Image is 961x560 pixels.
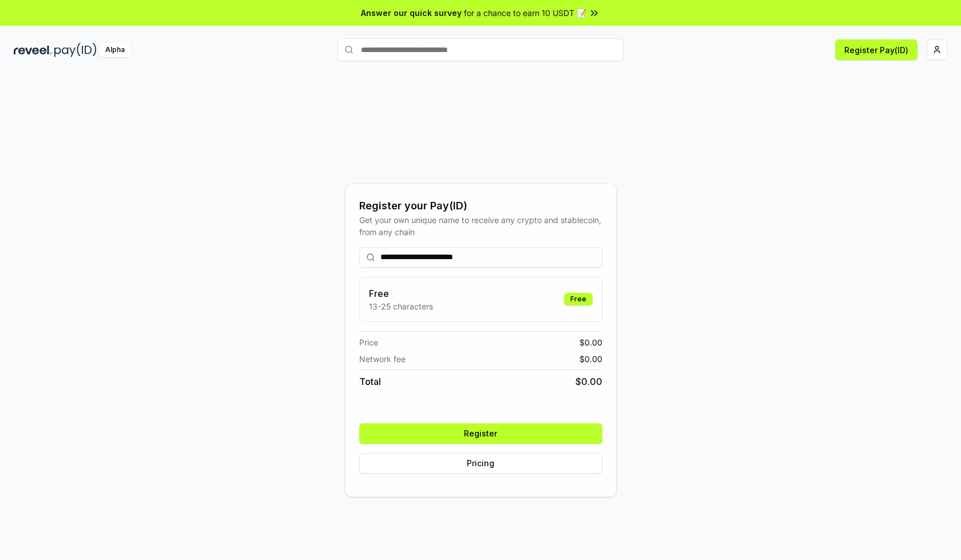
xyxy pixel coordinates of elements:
div: Get your own unique name to receive any crypto and stablecoin, from any chain [359,214,602,238]
div: Alpha [99,43,131,57]
span: $ 0.00 [579,353,602,365]
div: Register your Pay(ID) [359,198,602,214]
button: Register Pay(ID) [835,39,918,60]
span: Price [359,336,378,348]
div: Free [564,293,593,305]
span: $ 0.00 [575,375,602,388]
span: $ 0.00 [579,336,602,348]
p: 13-25 characters [369,300,433,312]
button: Pricing [359,453,602,474]
img: reveel_dark [14,43,52,57]
span: Network fee [359,353,406,365]
img: pay_id [54,43,97,57]
span: Answer our quick survey [361,7,462,19]
span: for a chance to earn 10 USDT 📝 [464,7,586,19]
button: Register [359,423,602,444]
span: Total [359,375,381,388]
h3: Free [369,287,433,300]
